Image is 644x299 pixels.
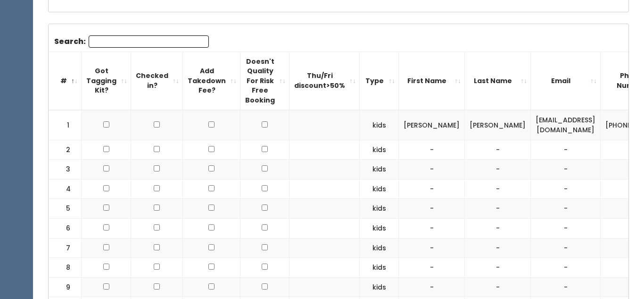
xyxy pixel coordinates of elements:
td: kids [360,160,399,179]
td: 1 [49,110,82,140]
td: - [399,160,465,179]
td: 4 [49,179,82,199]
td: - [465,238,531,258]
td: - [531,258,601,278]
th: Type: activate to sort column ascending [360,51,399,110]
td: kids [360,110,399,140]
td: kids [360,258,399,278]
td: kids [360,277,399,297]
th: Checked in?: activate to sort column ascending [131,51,183,110]
td: kids [360,140,399,160]
td: - [465,199,531,219]
td: - [531,140,601,160]
td: - [531,238,601,258]
td: - [399,277,465,297]
td: 6 [49,218,82,238]
td: 2 [49,140,82,160]
td: 5 [49,199,82,219]
td: - [399,258,465,278]
td: kids [360,179,399,199]
td: - [531,218,601,238]
td: - [399,140,465,160]
td: kids [360,218,399,238]
th: Got Tagging Kit?: activate to sort column ascending [82,51,131,110]
td: [EMAIL_ADDRESS][DOMAIN_NAME] [531,110,601,140]
td: 8 [49,258,82,278]
td: kids [360,199,399,219]
th: Email: activate to sort column ascending [531,51,601,110]
td: 7 [49,238,82,258]
td: [PERSON_NAME] [399,110,465,140]
th: #: activate to sort column descending [49,51,82,110]
td: [PERSON_NAME] [465,110,531,140]
th: First Name: activate to sort column ascending [399,51,465,110]
th: Last Name: activate to sort column ascending [465,51,531,110]
td: - [399,179,465,199]
label: Search: [54,35,209,48]
td: 9 [49,277,82,297]
td: - [531,199,601,219]
td: - [465,179,531,199]
th: Doesn't Quality For Risk Free Booking : activate to sort column ascending [240,51,289,110]
td: - [399,238,465,258]
td: - [465,277,531,297]
td: - [465,258,531,278]
td: - [399,199,465,219]
td: - [531,160,601,179]
td: - [399,218,465,238]
th: Add Takedown Fee?: activate to sort column ascending [183,51,240,110]
td: - [465,140,531,160]
td: - [531,179,601,199]
td: - [465,160,531,179]
th: Thu/Fri discount&gt;50%: activate to sort column ascending [289,51,360,110]
td: - [531,277,601,297]
input: Search: [89,35,209,48]
td: kids [360,238,399,258]
td: - [465,218,531,238]
td: 3 [49,160,82,179]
